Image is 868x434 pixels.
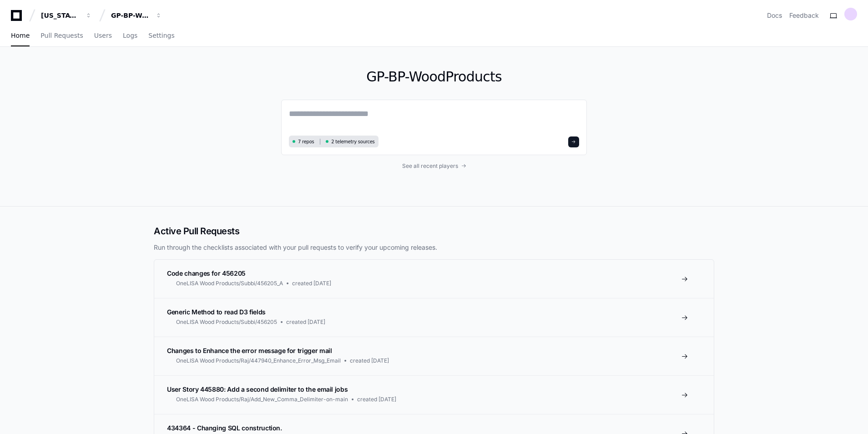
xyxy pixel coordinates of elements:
a: Logs [123,25,137,46]
button: GP-BP-WoodProducts [107,7,166,24]
a: Home [11,25,30,46]
a: Generic Method to read D3 fieldsOneLISA Wood Products/Subbi/456205created [DATE] [154,298,714,337]
span: Changes to Enhance the error message for trigger mail [167,347,332,354]
span: OneLISA Wood Products/Subbi/456205_A [176,280,283,287]
a: Code changes for 456205OneLISA Wood Products/Subbi/456205_Acreated [DATE] [154,260,714,298]
div: GP-BP-WoodProducts [111,11,150,20]
span: created [DATE] [286,318,325,326]
span: Pull Requests [40,33,83,38]
span: OneLISA Wood Products/Raj/Add_New_Comma_Delimiter-on-main [176,396,348,403]
span: 434364 - Changing SQL construction. [167,424,282,432]
div: [US_STATE] Pacific [41,11,80,20]
span: Settings [148,33,174,38]
span: Generic Method to read D3 fields [167,308,266,316]
span: created [DATE] [350,357,389,364]
a: Docs [767,11,782,20]
h2: Active Pull Requests [154,225,714,237]
a: Users [94,25,112,46]
span: 7 repos [298,138,314,145]
button: Feedback [789,11,819,20]
span: 2 telemetry sources [331,138,374,145]
a: See all recent players [281,162,587,170]
span: created [DATE] [292,280,331,287]
span: Code changes for 456205 [167,269,246,277]
span: User Story 445880: Add a second delimiter to the email jobs [167,385,348,393]
span: Home [11,33,30,38]
span: created [DATE] [357,396,396,403]
a: Changes to Enhance the error message for trigger mailOneLISA Wood Products/Raj/447940_Enhance_Err... [154,337,714,375]
a: Pull Requests [40,25,83,46]
h1: GP-BP-WoodProducts [281,69,587,85]
a: User Story 445880: Add a second delimiter to the email jobsOneLISA Wood Products/Raj/Add_New_Comm... [154,375,714,414]
span: OneLISA Wood Products/Subbi/456205 [176,318,277,326]
span: Users [94,33,112,38]
a: Settings [148,25,174,46]
span: OneLISA Wood Products/Raj/447940_Enhance_Error_Msg_Email [176,357,341,364]
button: [US_STATE] Pacific [37,7,96,24]
span: Logs [123,33,137,38]
p: Run through the checklists associated with your pull requests to verify your upcoming releases. [154,243,714,252]
span: See all recent players [402,162,458,170]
